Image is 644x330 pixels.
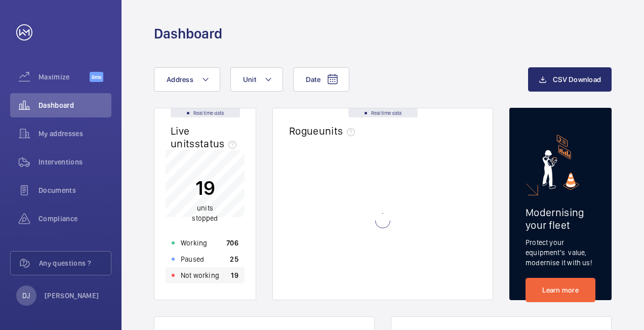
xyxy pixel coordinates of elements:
[195,137,241,150] span: status
[526,237,595,268] p: Protect your equipment's value, modernise it with us!
[38,129,111,139] span: My addresses
[192,175,218,200] p: 19
[526,206,595,231] h2: Modernising your fleet
[38,157,111,167] span: Interventions
[38,100,111,110] span: Dashboard
[45,291,99,301] p: [PERSON_NAME]
[39,258,111,268] span: Any questions ?
[181,238,207,248] p: Working
[243,75,256,84] span: Unit
[154,67,220,92] button: Address
[181,254,204,264] p: Paused
[90,72,103,82] span: Beta
[22,291,30,301] p: DJ
[226,238,238,248] p: 706
[154,24,222,43] h1: Dashboard
[293,67,349,92] button: Date
[230,67,283,92] button: Unit
[542,135,579,190] img: marketing-card.svg
[38,214,111,224] span: Compliance
[526,278,595,302] a: Learn more
[38,72,90,82] span: Maximize
[167,75,193,84] span: Address
[289,125,359,137] h2: Rogue
[553,75,601,84] span: CSV Download
[528,67,612,92] button: CSV Download
[171,108,240,117] div: Real time data
[231,270,238,280] p: 19
[348,108,418,117] div: Real time data
[181,270,219,280] p: Not working
[192,203,218,223] p: units
[306,75,320,84] span: Date
[319,125,359,137] span: units
[171,125,240,150] h2: Live units
[38,185,111,195] span: Documents
[192,214,218,222] span: stopped
[230,254,238,264] p: 25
